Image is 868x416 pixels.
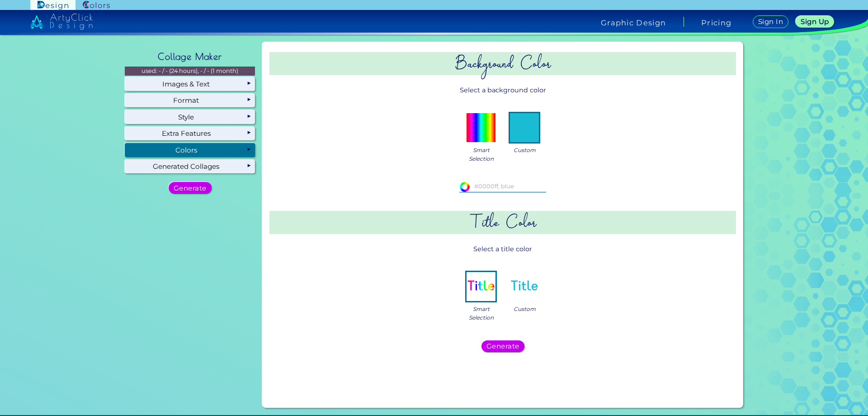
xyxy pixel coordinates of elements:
p: Select a background color [269,82,736,99]
img: col_bg_custom.jpg [510,113,539,142]
span: Custom [514,305,536,313]
h4: Graphic Design [601,19,666,26]
div: Format [125,94,255,107]
img: col_title_auto.jpg [467,272,495,301]
p: used: - / - (24 hours), - / - (1 month) [125,67,255,76]
h5: Generate [488,343,518,349]
img: ArtyClick Colors logo [83,1,110,10]
h2: Collage Maker [153,47,226,67]
div: Colors [125,143,255,157]
h2: Background Color [269,52,736,75]
h2: Title Color [269,211,736,234]
h5: Sign In [759,19,782,25]
img: artyclick_design_logo_white_combined_path.svg [30,14,93,30]
span: Custom [514,146,536,154]
img: col_bg_auto.jpg [467,113,495,142]
a: Sign Up [797,16,832,27]
h5: Generate [175,185,205,191]
p: Select a title color [269,241,736,258]
div: Images & Text [125,77,255,91]
a: Pricing [701,19,731,26]
input: #0000ff, blue [459,182,546,191]
div: Extra Features [125,127,255,140]
span: Smart Selection [469,146,494,163]
a: Sign In [755,16,787,28]
img: col_title_custom.jpg [510,272,539,301]
div: Style [125,110,255,124]
div: Generated Collages [125,160,255,173]
h5: Sign Up [802,19,828,25]
span: Smart Selection [469,305,494,322]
